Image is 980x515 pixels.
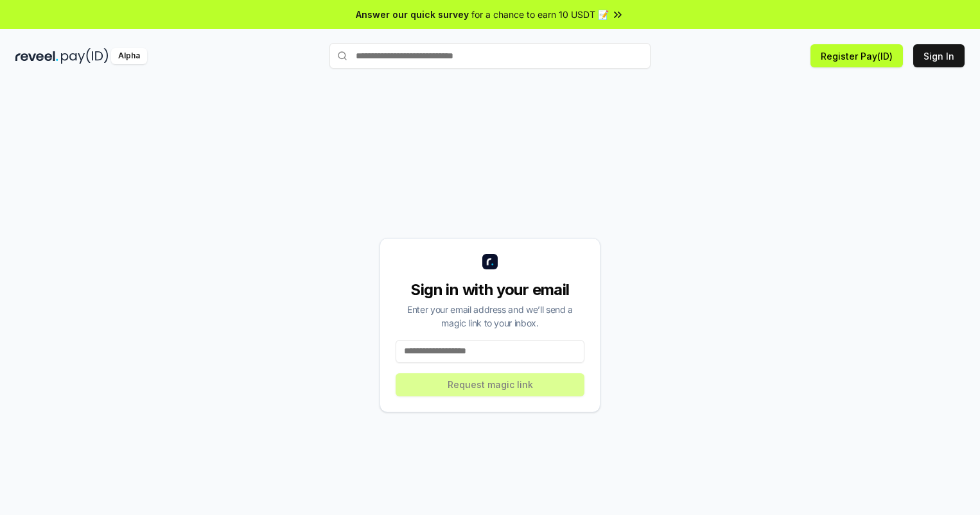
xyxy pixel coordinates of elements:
span: Answer our quick survey [356,8,469,21]
img: logo_small [482,254,498,269]
div: Sign in with your email [396,280,584,300]
img: pay_id [61,48,109,64]
div: Alpha [111,48,147,64]
span: for a chance to earn 10 USDT 📝 [471,8,609,21]
img: reveel_dark [15,48,58,64]
button: Sign In [913,44,965,67]
button: Register Pay(ID) [810,44,903,67]
div: Enter your email address and we’ll send a magic link to your inbox. [396,303,584,330]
